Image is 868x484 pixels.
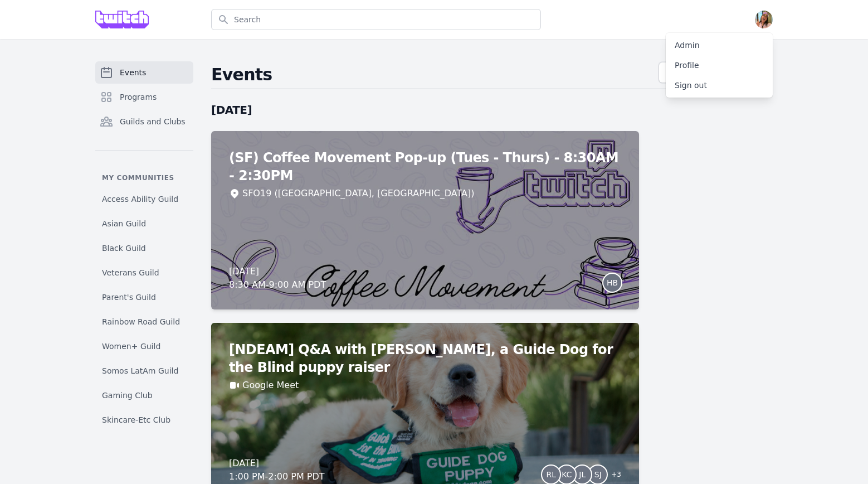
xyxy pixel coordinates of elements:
a: Asian Guild [95,214,193,234]
span: Black Guild [102,243,146,254]
nav: Sidebar [95,61,193,423]
input: Search [211,9,541,30]
p: My communities [95,173,193,182]
img: Grove [95,11,149,28]
div: SFO19 ([GEOGRAPHIC_DATA], [GEOGRAPHIC_DATA]) [242,187,474,200]
span: RL [547,471,557,478]
a: Events [95,61,193,84]
span: Women+ Guild [102,341,160,352]
a: Sign out [666,75,773,95]
h2: [NDEAM] Q&A with [PERSON_NAME], a Guide Dog for the Blind puppy raiser [229,341,621,376]
span: Parent's Guild [102,292,156,303]
a: Black Guild [95,238,193,258]
div: [DATE] 1:00 PM - 2:00 PM PDT [229,457,325,483]
a: Somos LatAm Guild [95,361,193,381]
span: Somos LatAm Guild [102,365,178,376]
h2: Events [211,65,658,85]
a: (SF) Coffee Movement Pop-up (Tues - Thurs) - 8:30AM - 2:30PMSFO19 ([GEOGRAPHIC_DATA], [GEOGRAPHIC... [211,131,639,309]
span: Skincare-Etc Club [102,414,170,425]
a: Programs [95,86,193,108]
a: Google Meet [242,379,299,392]
a: Guilds and Clubs [95,110,193,133]
span: Programs [120,91,157,103]
span: KC [562,471,572,478]
a: Rainbow Road Guild [95,312,193,332]
a: Women+ Guild [95,336,193,356]
span: Guilds and Clubs [120,116,186,127]
a: Gaming Club [95,385,193,405]
span: Gaming Club [102,390,153,401]
span: Access Ability Guild [102,193,178,205]
span: JL [579,471,586,478]
span: Veterans Guild [102,267,159,278]
span: + 3 [604,468,621,483]
span: Events [120,67,146,78]
h2: (SF) Coffee Movement Pop-up (Tues - Thurs) - 8:30AM - 2:30PM [229,149,621,185]
span: SJ [594,471,602,478]
a: Parent's Guild [95,287,193,307]
span: HB [607,279,618,287]
div: [DATE] 8:30 AM - 9:00 AM PDT [229,265,326,292]
a: Skincare-Etc Club [95,410,193,430]
h2: [DATE] [211,102,639,118]
a: Profile [666,55,773,75]
a: Access Ability Guild [95,189,193,209]
span: Rainbow Road Guild [102,316,180,327]
span: Asian Guild [102,218,146,229]
a: Admin [666,35,773,55]
a: Veterans Guild [95,263,193,283]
